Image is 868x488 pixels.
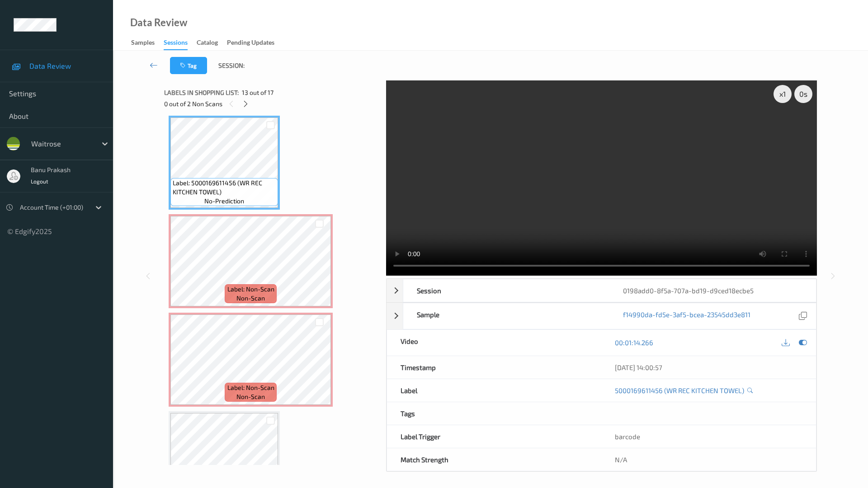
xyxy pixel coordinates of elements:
[236,392,265,401] span: non-scan
[609,279,816,302] div: 0198add0-8f5a-707a-bd19-d9ced18ecbe5
[403,303,610,329] div: Sample
[218,61,245,70] span: Session:
[227,383,274,392] span: Label: Non-Scan
[387,279,816,302] div: Session0198add0-8f5a-707a-bd19-d9ced18ecbe5
[601,448,816,471] div: N/A
[387,379,602,402] div: Label
[387,356,602,379] div: Timestamp
[227,38,274,49] div: Pending Updates
[131,37,164,49] a: Samples
[387,425,602,448] div: Label Trigger
[236,294,265,303] span: non-scan
[403,279,610,302] div: Session
[387,303,816,329] div: Samplef14990da-fd5e-3af5-bcea-23545dd3e811
[615,363,802,372] div: [DATE] 14:00:57
[131,38,155,49] div: Samples
[197,38,218,49] div: Catalog
[130,18,187,27] div: Data Review
[774,85,792,103] div: x 1
[387,448,602,471] div: Match Strength
[173,178,276,197] span: Label: 5000169611456 (WR REC KITCHEN TOWEL)
[601,425,816,448] div: barcode
[615,338,653,347] a: 00:01:14.266
[204,197,244,206] span: no-prediction
[197,37,227,49] a: Catalog
[170,57,207,74] button: Tag
[164,38,188,50] div: Sessions
[164,88,239,97] span: Labels in shopping list:
[794,85,812,103] div: 0 s
[387,402,602,425] div: Tags
[615,386,744,395] a: 5000169611456 (WR REC KITCHEN TOWEL)
[164,37,197,50] a: Sessions
[227,37,283,49] a: Pending Updates
[242,88,274,97] span: 13 out of 17
[227,285,274,294] span: Label: Non-Scan
[623,310,750,322] a: f14990da-fd5e-3af5-bcea-23545dd3e811
[164,98,380,109] div: 0 out of 2 Non Scans
[387,330,602,356] div: Video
